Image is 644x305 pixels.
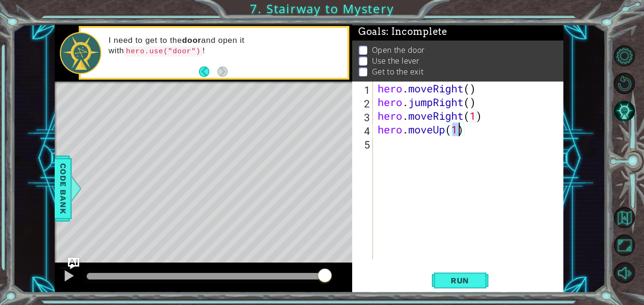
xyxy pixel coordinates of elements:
[614,234,635,256] button: Maximize Browser
[68,258,79,269] button: Ask AI
[614,73,635,94] button: Restart Level
[354,83,373,97] div: 1
[614,262,635,283] button: Mute
[56,160,71,217] span: Code Bank
[386,26,447,37] span: : Incomplete
[358,26,447,38] span: Goals
[372,45,425,55] p: Open the door
[372,56,420,66] p: Use the lever
[614,207,635,228] button: Back to Map
[59,267,78,287] button: Ctrl + P: Play
[354,138,373,151] div: 5
[354,124,373,138] div: 4
[372,66,423,77] p: Get to the exit
[615,204,644,231] a: Back to Map
[182,36,201,45] strong: door
[199,66,217,77] button: Back
[354,97,373,110] div: 2
[614,100,635,122] button: AI Hint
[108,35,340,57] p: I need to get to the and open it with !
[441,276,479,285] span: Run
[124,46,202,57] code: hero.use("door")
[354,110,373,124] div: 3
[614,45,635,66] button: Level Options
[432,270,488,291] button: Shift+Enter: Run current code.
[217,66,228,77] button: Next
